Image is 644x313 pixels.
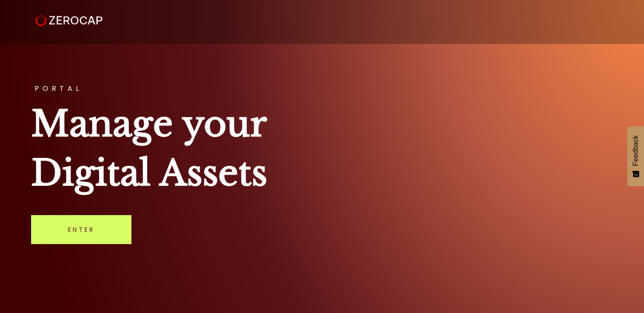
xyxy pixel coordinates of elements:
[31,215,131,244] a: Enter
[627,126,644,186] button: Feedback - Show survey
[632,135,640,166] span: Feedback
[31,85,612,92] h3: PORTAL
[31,99,612,198] h1: Manage your Digital Assets
[35,14,103,27] img: ZeroCap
